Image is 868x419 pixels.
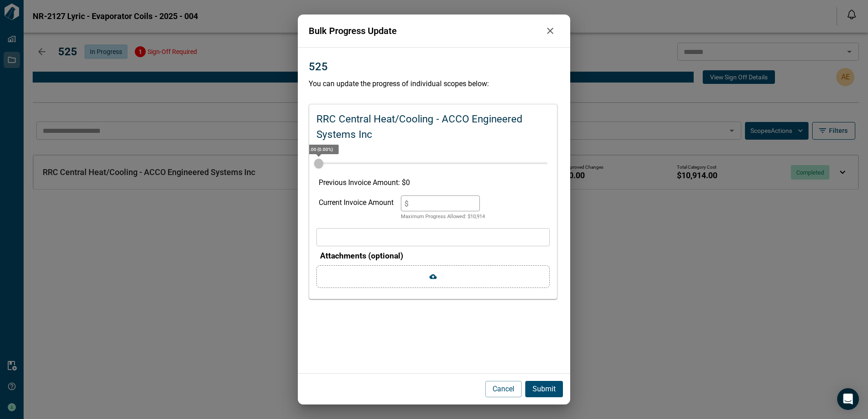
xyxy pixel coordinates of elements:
[309,78,559,89] p: You can update the progress of individual scopes below:
[309,58,328,75] p: 525
[493,384,514,395] p: Cancel
[316,112,550,142] p: RRC Central Heat/Cooling - ACCO Engineered Systems Inc
[401,213,485,221] p: Maximum Progress Allowed: $ 10,914
[837,388,859,410] div: Open Intercom Messenger
[525,381,563,397] button: Submit
[404,199,409,208] span: $
[319,195,394,221] div: Current Invoice Amount
[533,384,556,395] p: Submit
[320,250,550,262] p: Attachments (optional)
[319,177,547,188] p: Previous Invoice Amount: $ 0
[309,24,541,38] p: Bulk Progress Update
[485,381,522,397] button: Cancel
